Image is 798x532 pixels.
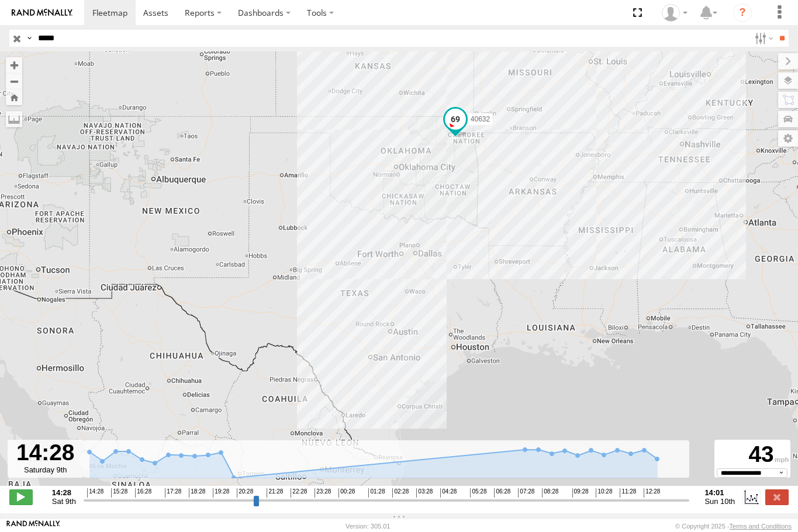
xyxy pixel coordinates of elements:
span: 17:28 [165,488,181,498]
span: 14:28 [87,488,103,498]
span: 15:28 [111,488,127,498]
span: 02:28 [392,488,409,498]
strong: 14:28 [52,488,76,497]
span: 20:28 [237,488,253,498]
span: 40632 [470,114,489,123]
i: ? [733,4,752,22]
label: Search Query [25,30,34,47]
strong: 14:01 [704,488,735,497]
span: 23:28 [315,488,331,498]
label: Play/Stop [9,489,33,505]
span: 19:28 [213,488,229,498]
span: 04:28 [440,488,457,498]
span: 03:28 [416,488,433,498]
span: 12:28 [644,488,660,498]
span: 18:28 [189,488,205,498]
label: Close [765,489,789,505]
a: Visit our Website [6,520,60,532]
label: Map Settings [778,130,798,147]
span: 10:28 [596,488,612,498]
span: 01:28 [368,488,385,498]
button: Zoom Home [6,89,22,105]
div: Caseta Laredo TX [658,4,692,22]
label: Measure [6,111,22,127]
span: 00:28 [338,488,355,498]
a: Terms and Conditions [730,523,792,530]
div: 43 [716,441,789,468]
span: 22:28 [291,488,307,498]
span: 08:28 [542,488,558,498]
span: 07:28 [518,488,534,498]
label: Search Filter Options [750,30,775,47]
span: 06:28 [494,488,510,498]
span: 05:28 [470,488,486,498]
img: rand-logo.svg [12,9,72,17]
span: 16:28 [135,488,151,498]
span: 09:28 [572,488,589,498]
button: Zoom in [6,57,22,73]
span: 11:28 [620,488,636,498]
span: Sun 10th Aug 2025 [704,497,735,506]
span: 21:28 [267,488,283,498]
span: Sat 9th Aug 2025 [52,497,76,506]
div: Version: 305.01 [346,523,390,530]
button: Zoom out [6,73,22,89]
div: © Copyright 2025 - [675,523,792,530]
